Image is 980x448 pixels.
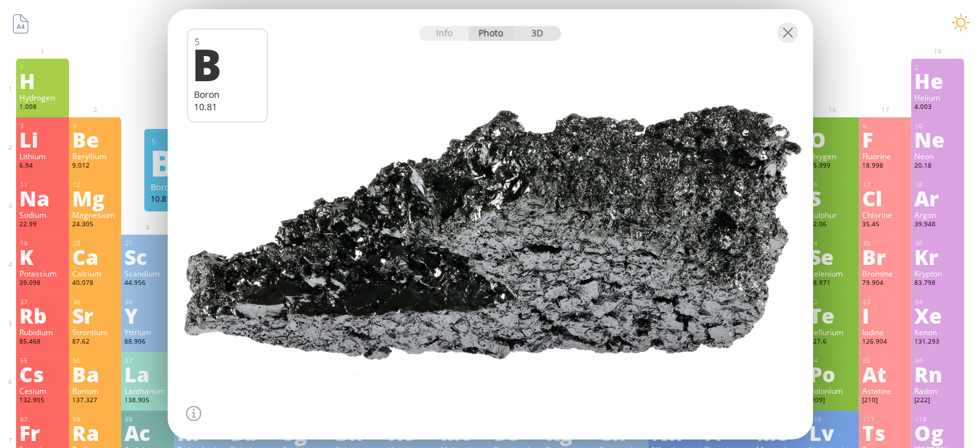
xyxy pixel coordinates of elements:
[125,298,171,306] div: 39
[124,246,171,267] div: Sc
[809,385,856,396] div: Polonium
[914,337,961,347] div: 131.293
[809,129,856,150] div: O
[151,193,209,204] div: 10.81
[914,102,961,113] div: 4.003
[19,327,66,337] div: Rubidium
[809,422,856,443] div: Lv
[20,63,66,72] div: 1
[192,42,258,86] div: B
[124,278,171,289] div: 44.956
[72,161,119,171] div: 9.012
[124,327,171,337] div: Yttrium
[862,396,908,406] div: [210]
[863,180,908,189] div: 17
[73,122,119,130] div: 4
[862,220,908,230] div: 35.45
[810,180,856,189] div: 16
[177,422,224,443] div: Rf
[493,422,539,443] div: Ds
[125,415,171,424] div: 89
[914,422,961,443] div: Og
[19,220,66,230] div: 22.99
[72,278,119,289] div: 40.078
[19,129,66,150] div: Li
[441,422,487,443] div: Mt
[914,92,961,102] div: Helium
[72,396,119,406] div: 137.327
[862,337,908,347] div: 126.904
[914,327,961,337] div: Xenon
[809,268,856,278] div: Selenium
[914,246,961,267] div: Kr
[19,246,66,267] div: K
[862,327,908,337] div: Iodine
[20,356,66,365] div: 55
[19,70,66,91] div: H
[914,385,961,396] div: Radon
[19,422,66,443] div: Fr
[124,385,171,396] div: Lanthanum
[72,327,119,337] div: Strontium
[914,70,961,91] div: He
[335,422,381,443] div: Bh
[651,422,698,443] div: Nh
[124,422,171,443] div: Ac
[19,188,66,208] div: Na
[125,239,171,248] div: 21
[19,92,66,102] div: Hydrogen
[19,396,66,406] div: 132.905
[809,305,856,326] div: Te
[20,298,66,306] div: 37
[862,129,908,150] div: F
[704,422,750,443] div: Fl
[73,356,119,365] div: 56
[809,151,856,161] div: Oxygen
[150,152,208,173] div: B
[20,122,66,130] div: 3
[914,188,961,208] div: Ar
[862,422,908,443] div: Ts
[862,278,908,289] div: 79.904
[72,209,119,220] div: Magnesium
[862,385,908,396] div: Astatine
[809,396,856,406] div: [209]
[20,415,66,424] div: 87
[914,364,961,384] div: Rn
[863,239,908,248] div: 35
[809,364,856,384] div: Po
[194,101,260,113] div: 10.81
[194,88,260,101] div: Boron
[73,298,119,306] div: 38
[809,337,856,347] div: 127.6
[20,180,66,189] div: 11
[125,356,171,365] div: 57
[72,129,119,150] div: Be
[515,26,561,41] div: 3D
[915,122,961,130] div: 10
[72,151,119,161] div: Beryllium
[915,356,961,365] div: 86
[72,246,119,267] div: Ca
[810,356,856,365] div: 84
[914,278,961,289] div: 83.798
[863,356,908,365] div: 85
[914,209,961,220] div: Argon
[72,220,119,230] div: 24.305
[809,246,856,267] div: Se
[862,268,908,278] div: Bromine
[72,188,119,208] div: Mg
[914,396,961,406] div: [222]
[19,209,66,220] div: Sodium
[124,305,171,326] div: Y
[914,151,961,161] div: Neon
[862,209,908,220] div: Chlorine
[19,161,66,171] div: 6.94
[19,151,66,161] div: Lithium
[914,161,961,171] div: 20.18
[19,305,66,326] div: Rb
[151,135,209,147] div: 5
[810,298,856,306] div: 52
[546,422,592,443] div: Rg
[72,305,119,326] div: Sr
